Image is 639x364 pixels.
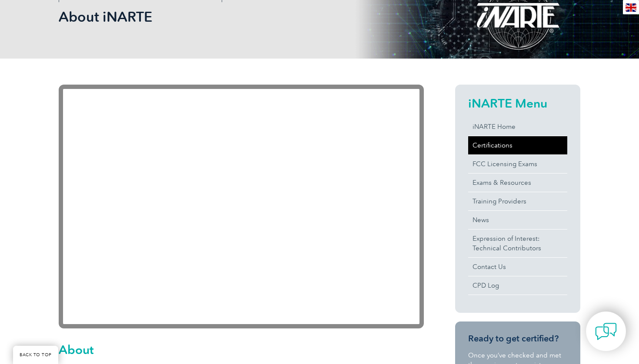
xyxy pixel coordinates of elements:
a: Expression of Interest:Technical Contributors [468,230,567,257]
a: Exams & Resources [468,174,567,192]
a: FCC Licensing Exams [468,155,567,173]
a: News [468,211,567,229]
a: iNARTE Home [468,118,567,136]
h2: iNARTE Menu [468,96,567,110]
img: en [626,3,636,12]
h3: Ready to get certified? [468,333,567,344]
a: Certifications [468,136,567,154]
iframe: YouTube video player [59,85,424,328]
h2: About iNARTE [59,10,424,24]
a: Training Providers [468,192,567,210]
a: BACK TO TOP [13,346,58,364]
img: contact-chat.png [595,321,617,342]
h2: About [59,343,424,357]
a: CPD Log [468,276,567,295]
a: Contact Us [468,258,567,276]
